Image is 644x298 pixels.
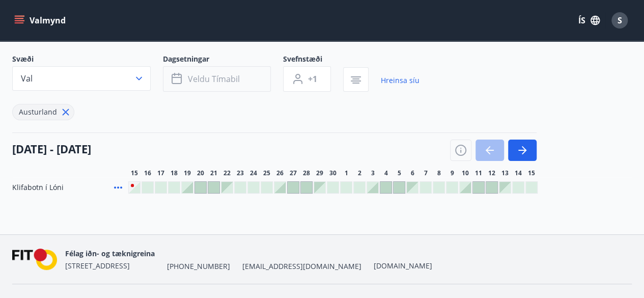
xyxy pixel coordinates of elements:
[12,249,57,270] img: FPQVkF9lTnNbbaRSFyT17YYeljoOGk5m51IhT0bO.png
[167,261,230,272] span: [PHONE_NUMBER]
[131,169,138,177] span: 15
[163,66,271,92] button: Veldu tímabil
[451,169,454,177] span: 9
[329,169,337,177] span: 30
[197,169,204,177] span: 20
[303,169,310,177] span: 28
[398,169,401,177] span: 5
[210,169,217,177] span: 21
[618,15,622,26] span: S
[144,169,151,177] span: 16
[12,54,163,66] span: Svæði
[188,73,240,85] span: Veldu tímabil
[437,169,441,177] span: 8
[12,66,151,91] button: Val
[65,249,155,258] span: Félag iðn- og tæknigreina
[250,169,257,177] span: 24
[475,169,482,177] span: 11
[528,169,535,177] span: 15
[345,169,348,177] span: 1
[488,169,495,177] span: 12
[163,54,283,66] span: Dagsetningar
[371,169,375,177] span: 3
[384,169,388,177] span: 4
[12,104,74,120] div: Austurland
[607,8,632,33] button: S
[515,169,522,177] span: 14
[184,169,191,177] span: 19
[12,11,70,30] button: menu
[381,69,419,92] a: Hreinsa síu
[358,169,361,177] span: 2
[308,73,317,85] span: +1
[462,169,469,177] span: 10
[374,261,432,270] a: [DOMAIN_NAME]
[573,11,605,30] button: ÍS
[283,66,331,92] button: +1
[283,54,343,66] span: Svefnstæði
[290,169,297,177] span: 27
[316,169,323,177] span: 29
[237,169,244,177] span: 23
[12,141,91,156] h4: [DATE] - [DATE]
[411,169,414,177] span: 6
[501,169,509,177] span: 13
[424,169,428,177] span: 7
[65,261,130,270] span: [STREET_ADDRESS]
[263,169,270,177] span: 25
[171,169,178,177] span: 18
[157,169,164,177] span: 17
[276,169,284,177] span: 26
[12,182,64,193] span: Klifabotn í Lóni
[242,261,361,272] span: [EMAIL_ADDRESS][DOMAIN_NAME]
[21,73,33,84] span: Val
[19,107,57,117] span: Austurland
[223,169,231,177] span: 22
